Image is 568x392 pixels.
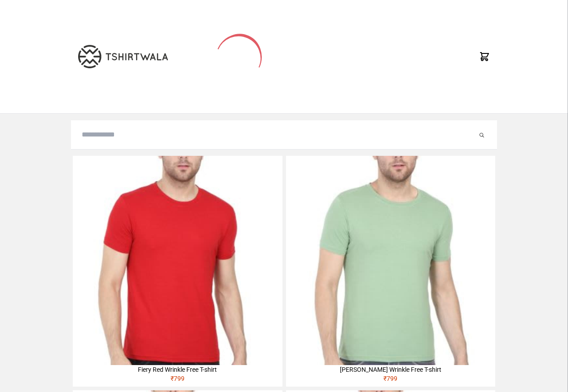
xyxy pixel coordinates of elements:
[73,374,282,387] div: ₹ 799
[477,129,486,140] button: Submit your search query.
[286,374,495,387] div: ₹ 799
[73,156,282,365] img: 4M6A2225-320x320.jpg
[286,156,495,387] a: [PERSON_NAME] Wrinkle Free T-shirt₹799
[78,45,168,68] img: TW-LOGO-400-104.png
[286,365,495,374] div: [PERSON_NAME] Wrinkle Free T-shirt
[286,156,495,365] img: 4M6A2211-320x320.jpg
[73,365,282,374] div: Fiery Red Wrinkle Free T-shirt
[73,156,282,387] a: Fiery Red Wrinkle Free T-shirt₹799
